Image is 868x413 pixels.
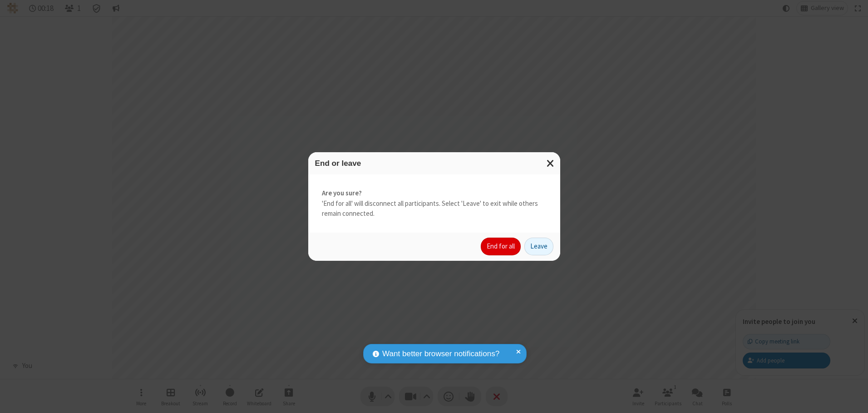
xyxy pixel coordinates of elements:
h3: End or leave [315,159,553,168]
strong: Are you sure? [322,188,547,199]
span: Want better browser notifications? [382,348,499,360]
button: Leave [524,238,553,256]
div: 'End for all' will disconnect all participants. Select 'Leave' to exit while others remain connec... [308,174,560,233]
button: Close modal [541,152,560,174]
button: End for all [481,238,521,256]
